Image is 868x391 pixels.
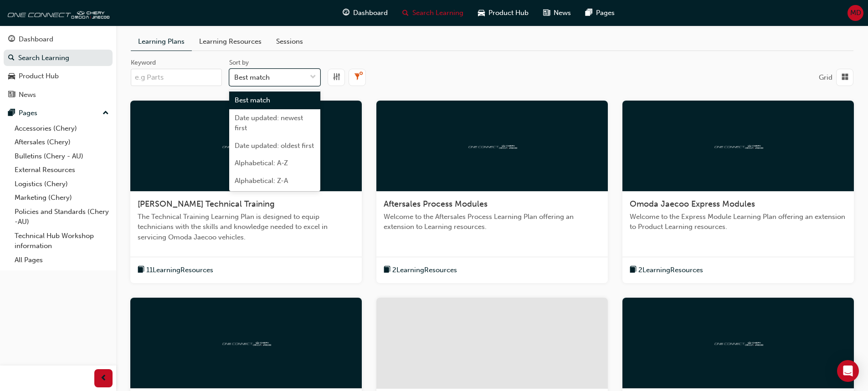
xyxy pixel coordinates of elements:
[11,191,113,205] a: Marketing (Chery)
[19,71,59,81] div: Product Hub
[235,177,288,185] span: Alphabetical: Z-A
[192,33,269,51] a: Learning Resources
[235,96,270,104] span: Best match
[11,122,113,136] a: Accessories (Chery)
[392,265,457,275] span: 2 Learning Resources
[11,177,113,191] a: Logistics (Chery)
[467,142,517,150] img: oneconnect
[622,101,854,283] a: oneconnectOmoda Jaecoo Express ModulesWelcome to the Express Module Learning Plan offering an ext...
[310,71,316,83] span: down-icon
[19,108,37,118] div: Pages
[4,29,113,105] button: DashboardSearch LearningProduct HubNews
[630,264,637,276] span: book-icon
[837,360,859,382] div: Open Intercom Messenger
[478,7,485,19] span: car-icon
[384,264,457,276] button: book-icon2LearningResources
[19,90,36,100] div: News
[234,72,270,83] div: Best match
[488,8,529,18] span: Product Hub
[138,199,275,209] span: [PERSON_NAME] Technical Training
[269,33,310,51] a: Sessions
[8,109,15,117] span: pages-icon
[221,338,271,347] img: oneconnect
[713,338,763,347] img: oneconnect
[11,163,113,177] a: External Resources
[235,142,314,150] span: Date updated: oldest first
[354,72,361,83] span: filterX-icon
[412,8,463,18] span: Search Learning
[819,69,853,86] button: Grid
[343,7,349,19] span: guage-icon
[130,101,362,283] a: oneconnect[PERSON_NAME] Technical TrainingThe Technical Training Learning Plan is designed to equ...
[138,264,144,276] span: book-icon
[8,54,15,62] span: search-icon
[395,4,471,22] a: search-iconSearch Learning
[8,36,15,44] span: guage-icon
[131,58,156,67] div: Keyword
[11,149,113,163] a: Bulletins (Chery - AU)
[138,264,213,276] button: book-icon11LearningResources
[235,159,288,167] span: Alphabetical: A-Z
[630,199,755,209] span: Omoda Jaecoo Express Modules
[578,4,622,22] a: pages-iconPages
[353,8,388,18] span: Dashboard
[8,91,15,99] span: news-icon
[402,7,409,19] span: search-icon
[11,135,113,149] a: Aftersales (Chery)
[11,229,113,253] a: Technical Hub Workshop information
[333,72,340,83] span: equalizer-icon
[19,34,53,45] div: Dashboard
[4,50,113,66] a: Search Learning
[713,142,763,150] img: oneconnect
[146,265,213,275] span: 11 Learning Resources
[138,212,354,243] span: The Technical Training Learning Plan is designed to equip technicians with the skills and knowled...
[4,68,113,85] a: Product Hub
[471,4,536,22] a: car-iconProduct Hub
[586,7,592,19] span: pages-icon
[554,8,571,18] span: News
[131,69,222,86] input: Keyword
[850,8,861,18] span: MD
[543,7,550,19] span: news-icon
[630,264,703,276] button: book-icon2LearningResources
[376,101,608,283] a: oneconnectAftersales Process ModulesWelcome to the Aftersales Process Learning Plan offering an e...
[384,199,488,209] span: Aftersales Process Modules
[638,265,703,275] span: 2 Learning Resources
[103,107,109,119] span: up-icon
[4,105,113,122] button: Pages
[842,72,848,83] span: grid-icon
[384,212,601,232] span: Welcome to the Aftersales Process Learning Plan offering an extension to Learning resources.
[100,373,107,384] span: prev-icon
[384,264,390,276] span: book-icon
[819,73,832,81] span: Grid
[235,114,303,132] span: Date updated: newest first
[5,4,109,22] img: oneconnect
[630,212,847,232] span: Welcome to the Express Module Learning Plan offering an extension to Product Learning resources.
[229,58,249,67] div: Sort by
[4,31,113,48] a: Dashboard
[4,86,113,103] a: News
[536,4,578,22] a: news-iconNews
[596,8,615,18] span: Pages
[221,142,271,150] img: oneconnect
[8,72,15,81] span: car-icon
[11,253,113,267] a: All Pages
[11,205,113,229] a: Policies and Standards (Chery -AU)
[131,33,192,51] a: Learning Plans
[335,4,395,22] a: guage-iconDashboard
[847,5,863,21] button: MD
